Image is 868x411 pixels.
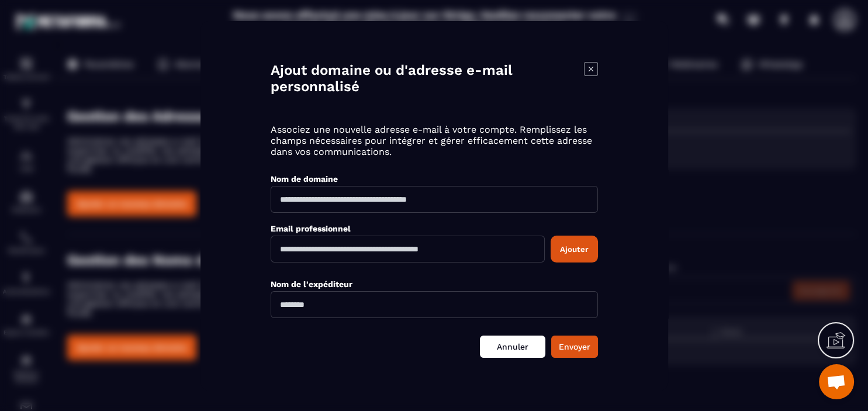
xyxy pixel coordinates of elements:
[551,235,598,262] button: Ajouter
[271,174,338,183] label: Nom de domaine
[271,223,351,233] label: Email professionnel
[271,61,584,94] h4: Ajout domaine ou d'adresse e-mail personnalisé
[480,335,545,357] a: Annuler
[819,364,854,399] a: Ouvrir le chat
[271,123,598,157] p: Associez une nouvelle adresse e-mail à votre compte. Remplissez les champs nécessaires pour intég...
[271,279,352,288] label: Nom de l'expéditeur
[551,335,598,357] button: Envoyer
